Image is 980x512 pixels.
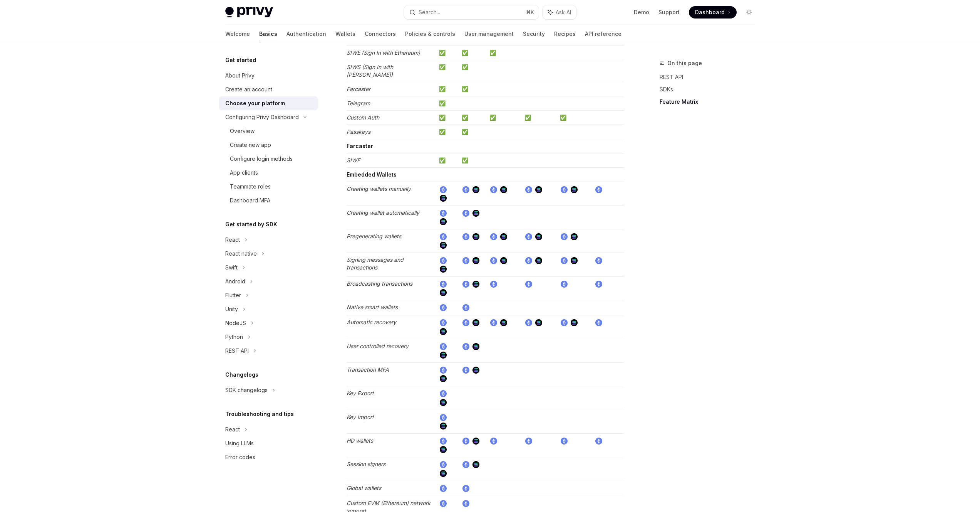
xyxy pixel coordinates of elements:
[347,304,398,310] em: Native smart wallets
[472,319,479,326] img: solana.png
[462,233,469,240] img: ethereum.png
[556,8,571,16] span: Ask AI
[554,25,576,43] a: Recipes
[219,450,318,464] a: Error codes
[523,25,545,43] a: Security
[225,346,249,355] div: REST API
[440,289,447,296] img: solana.png
[347,343,409,349] em: User controlled recovery
[472,438,479,445] img: solana.png
[543,5,576,19] button: Ask AI
[404,5,539,19] button: Search...⌘K
[347,485,381,491] em: Global wallets
[440,446,447,453] img: solana.png
[472,233,479,240] img: solana.png
[347,64,393,78] em: SIWS (Sign In with [PERSON_NAME])
[440,304,447,311] img: ethereum.png
[462,319,469,326] img: ethereum.png
[462,257,469,264] img: ethereum.png
[462,281,469,288] img: ethereum.png
[219,83,318,96] a: Create an account
[440,367,447,374] img: ethereum.png
[440,500,447,507] img: ethereum.png
[440,470,447,477] img: solana.png
[440,186,447,193] img: ethereum.png
[440,257,447,264] img: ethereum.png
[347,86,370,92] em: Farcaster
[472,367,479,374] img: solana.png
[347,319,396,325] em: Automatic recovery
[347,185,411,192] em: Creating wallets manually
[462,461,469,468] img: ethereum.png
[525,233,532,240] img: ethereum.png
[561,257,568,264] img: ethereum.png
[525,281,532,288] img: ethereum.png
[561,186,568,193] img: ethereum.png
[490,438,497,445] img: ethereum.png
[347,390,374,396] em: Key Export
[571,186,578,193] img: solana.png
[225,220,277,229] h5: Get started by SDK
[347,171,397,178] strong: Embedded Wallets
[658,8,680,16] a: Support
[571,233,578,240] img: solana.png
[225,71,255,80] div: About Privy
[230,196,270,205] div: Dashboard MFA
[440,242,447,249] img: solana.png
[500,233,507,240] img: solana.png
[743,6,755,19] button: Toggle dark mode
[585,25,622,43] a: API reference
[225,249,257,258] div: React native
[535,257,542,264] img: solana.png
[535,233,542,240] img: solana.png
[219,152,318,166] a: Configure login methods
[436,96,459,111] td: ✅
[500,257,507,264] img: solana.png
[347,100,370,106] em: Telegram
[459,125,486,139] td: ✅
[462,367,469,374] img: ethereum.png
[347,256,404,271] em: Signing messages and transactions
[490,281,497,288] img: ethereum.png
[225,386,268,395] div: SDK changelogs
[440,218,447,225] img: solana.png
[436,153,459,168] td: ✅
[347,366,389,373] em: Transaction MFA
[230,168,258,177] div: App clients
[525,257,532,264] img: ethereum.png
[219,436,318,450] a: Using LLMs
[462,186,469,193] img: ethereum.png
[347,157,360,163] em: SIWF
[259,25,277,43] a: Basics
[225,263,238,272] div: Swift
[440,390,447,397] img: ethereum.png
[225,425,240,434] div: React
[225,291,241,300] div: Flutter
[225,409,294,419] h5: Troubleshooting and tips
[595,257,602,264] img: ethereum.png
[535,186,542,193] img: solana.png
[557,111,592,125] td: ✅
[561,319,568,326] img: ethereum.png
[472,281,479,288] img: solana.png
[436,82,459,96] td: ✅
[595,186,602,193] img: ethereum.png
[286,25,326,43] a: Authentication
[595,319,602,326] img: ethereum.png
[500,319,507,326] img: solana.png
[347,233,401,239] em: Pregenerating wallets
[365,25,396,43] a: Connectors
[595,281,602,288] img: ethereum.png
[634,8,649,16] a: Demo
[660,96,761,108] a: Feature Matrix
[419,8,440,17] div: Search...
[472,257,479,264] img: solana.png
[526,9,534,15] span: ⌘ K
[230,154,293,163] div: Configure login methods
[440,195,447,202] img: solana.png
[472,461,479,468] img: solana.png
[436,111,459,125] td: ✅
[225,439,254,448] div: Using LLMs
[219,166,318,180] a: App clients
[440,438,447,445] img: ethereum.png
